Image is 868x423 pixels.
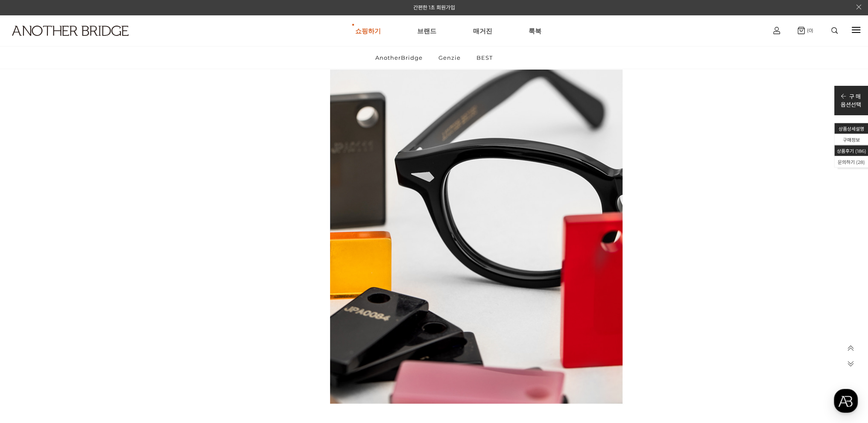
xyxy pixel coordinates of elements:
[798,27,805,34] img: cart
[798,27,813,34] a: (0)
[417,15,436,46] a: 브랜드
[355,15,381,46] a: 쇼핑하기
[831,27,838,34] img: search
[841,92,861,100] p: 구 매
[469,47,500,69] a: BEST
[56,271,110,292] a: 대화
[4,26,134,57] a: logo
[132,283,142,290] span: 설정
[805,27,813,33] span: (0)
[27,283,32,290] span: 홈
[473,15,492,46] a: 매거진
[110,271,164,292] a: 설정
[368,47,430,69] a: AnotherBridge
[431,47,468,69] a: Genzie
[413,4,455,11] a: 간편한 1초 회원가입
[529,15,541,46] a: 룩북
[12,26,129,36] img: logo
[3,271,56,292] a: 홈
[773,27,780,34] img: cart
[841,100,861,108] p: 옵션선택
[857,148,865,154] span: 186
[78,284,88,291] span: 대화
